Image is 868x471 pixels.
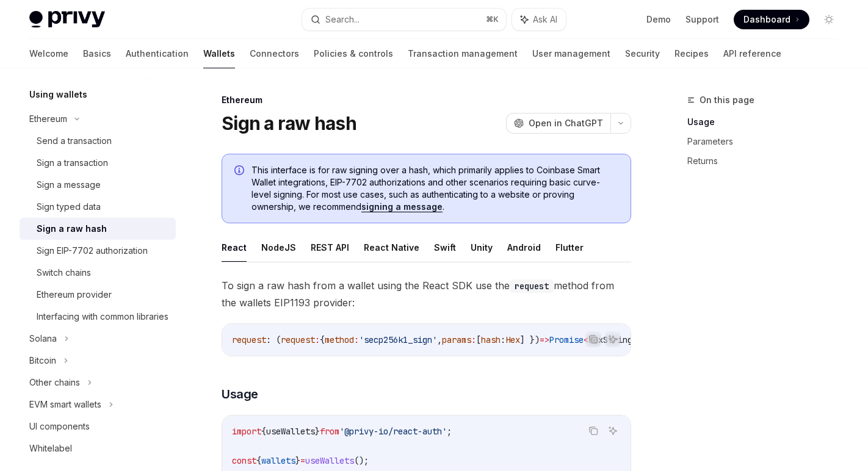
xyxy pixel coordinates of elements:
div: Sign typed data [37,200,101,214]
div: Send a transaction [37,134,112,148]
a: Support [685,13,719,26]
button: Ask AI [605,331,621,347]
div: EVM smart wallets [29,397,101,412]
span: import [232,426,261,437]
div: Whitelabel [29,441,72,456]
a: UI components [20,415,176,437]
span: : [471,334,476,345]
button: Search...⌘K [302,9,505,31]
span: < [584,334,588,345]
span: '@privy-io/react-auth' [339,426,447,437]
span: ; [447,426,452,437]
span: Open in ChatGPT [529,117,603,129]
span: (); [354,455,369,466]
svg: Info [234,165,247,178]
span: : [354,334,359,345]
button: Ask AI [512,9,566,31]
h5: Using wallets [29,87,87,102]
span: } [295,455,300,466]
span: { [320,334,325,345]
a: Switch chains [20,262,176,284]
a: Basics [83,39,111,68]
div: Ethereum provider [37,287,112,302]
span: Dashboard [743,13,790,26]
span: : [315,334,320,345]
span: { [261,426,266,437]
a: Sign typed data [20,196,176,218]
span: Hex [505,334,520,345]
span: } [315,426,320,437]
span: { [256,455,261,466]
button: Android [507,233,541,262]
img: light logo [29,11,105,28]
span: method [325,334,354,345]
div: Bitcoin [29,353,56,368]
span: from [320,426,339,437]
span: : ( [266,334,281,345]
a: Parameters [687,132,848,151]
a: Interfacing with common libraries [20,306,176,328]
div: Sign a transaction [37,156,108,170]
a: Sign a raw hash [20,218,176,240]
span: ⌘ K [486,15,499,24]
span: Usage [222,386,258,403]
button: Copy the contents from the code block [585,331,601,347]
a: Welcome [29,39,68,68]
span: Ask AI [533,13,557,26]
a: User management [532,39,610,68]
span: : [501,334,505,345]
span: params [442,334,471,345]
div: Solana [29,331,57,346]
button: React [222,233,247,262]
span: request [232,334,266,345]
div: Switch chains [37,265,91,280]
a: signing a message [361,201,443,212]
button: NodeJS [261,233,296,262]
a: Sign EIP-7702 authorization [20,240,176,262]
div: Search... [325,12,360,27]
a: Ethereum provider [20,284,176,306]
h1: Sign a raw hash [222,112,356,134]
code: request [510,279,554,293]
span: => [540,334,549,345]
a: Wallets [203,39,235,68]
a: Whitelabel [20,437,176,459]
span: [ [476,334,481,345]
a: Sign a transaction [20,152,176,174]
a: Policies & controls [314,39,393,68]
span: , [437,334,442,345]
span: ] }) [520,334,540,345]
a: API reference [723,39,781,68]
button: REST API [311,233,349,262]
div: Ethereum [29,112,67,126]
span: hash [481,334,501,345]
span: To sign a raw hash from a wallet using the React SDK use the method from the wallets EIP1193 prov... [222,277,631,311]
a: Authentication [126,39,189,68]
div: Sign EIP-7702 authorization [37,243,148,258]
span: 'secp256k1_sign' [359,334,437,345]
span: Promise [549,334,584,345]
span: On this page [700,93,754,107]
span: This interface is for raw signing over a hash, which primarily applies to Coinbase Smart Wallet i... [251,164,618,213]
span: useWallets [305,455,354,466]
a: Security [625,39,660,68]
button: React Native [364,233,419,262]
div: Other chains [29,375,80,390]
a: Send a transaction [20,130,176,152]
span: request [281,334,315,345]
a: Recipes [675,39,709,68]
a: Demo [646,13,671,26]
a: Returns [687,151,848,171]
span: useWallets [266,426,315,437]
div: Sign a raw hash [37,221,107,236]
button: Ask AI [605,423,621,439]
a: Connectors [250,39,299,68]
a: Dashboard [734,10,809,29]
div: Ethereum [222,94,631,106]
span: wallets [261,455,295,466]
div: Interfacing with common libraries [37,309,168,324]
span: = [300,455,305,466]
a: Sign a message [20,174,176,196]
button: Flutter [555,233,584,262]
span: const [232,455,256,466]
